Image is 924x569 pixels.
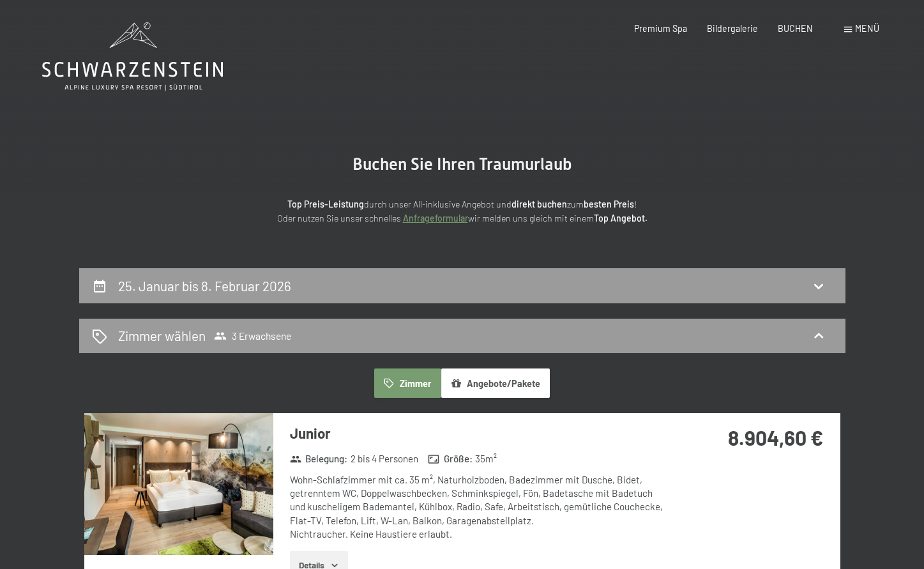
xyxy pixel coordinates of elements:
[351,452,418,466] span: 2 bis 4 Personen
[475,452,497,466] span: 35 m²
[118,326,206,345] h2: Zimmer wählen
[352,155,572,174] span: Buchen Sie Ihren Traumurlaub
[84,413,273,555] img: mss_renderimg.php
[511,199,567,209] strong: direkt buchen
[778,23,813,34] a: BUCHEN
[594,213,648,224] strong: Top Angebot.
[290,452,348,466] strong: Belegung :
[634,23,687,34] a: Premium Spa
[118,278,291,294] h2: 25. Januar bis 8. Februar 2026
[855,23,879,34] span: Menü
[707,23,758,34] a: Bildergalerie
[181,197,743,226] p: durch unser All-inklusive Angebot und zum ! Oder nutzen Sie unser schnelles wir melden uns gleich...
[728,425,823,450] strong: 8.904,60 €
[214,330,291,342] span: 3 Erwachsene
[428,452,473,466] strong: Größe :
[290,423,670,443] h3: Junior
[374,368,441,398] button: Zimmer
[441,368,550,398] button: Angebote/Pakete
[287,199,364,209] strong: Top Preis-Leistung
[290,473,670,541] div: Wohn-Schlafzimmer mit ca. 35 m², Naturholzboden, Badezimmer mit Dusche, Bidet, getrenntem WC, Dop...
[584,199,634,209] strong: besten Preis
[403,213,468,224] a: Anfrageformular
